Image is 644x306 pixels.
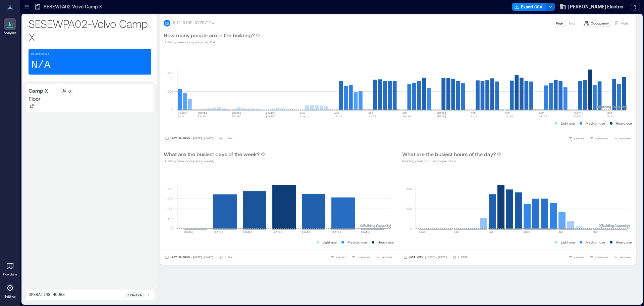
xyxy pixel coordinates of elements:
[266,115,276,118] text: [DATE]
[586,239,605,245] p: Medium use
[381,255,392,259] span: OPTIONS
[561,121,575,126] p: Light use
[167,187,173,191] tspan: 400
[406,207,412,211] tspan: 200
[361,230,371,233] text: [DATE]
[347,239,367,245] p: Medium use
[471,115,477,118] text: 7-13
[588,135,609,142] button: COMPARE
[567,135,586,142] button: EXPORT
[368,115,376,118] text: 17-23
[232,115,240,118] text: 20-26
[164,31,255,39] p: How many people are in the building?
[607,115,614,118] text: 5-11
[167,217,173,221] tspan: 100
[300,115,305,118] text: 3-9
[44,3,102,10] p: SESEWPA02-Volvo Camp X
[31,58,51,72] p: N/A
[167,71,173,75] tspan: 400
[178,112,188,115] text: [DATE]
[128,292,142,298] p: 12a - 12a
[458,255,468,259] p: 1 Hour
[419,230,425,233] text: 12am
[171,226,173,230] tspan: 0
[164,150,260,158] p: What are the busiest days of the week?
[558,230,563,233] text: 4pm
[591,20,609,26] p: Occupancy
[213,230,223,233] text: [DATE]
[619,255,631,259] span: OPTIONS
[272,230,282,233] text: [DATE]
[357,255,370,259] span: COMPARE
[539,115,547,118] text: 21-27
[329,254,347,261] button: EXPORT
[336,255,346,259] span: EXPORT
[616,121,632,126] p: Heavy use
[595,255,608,259] span: COMPARE
[224,136,232,140] p: 1 Day
[586,121,605,126] p: Medium use
[406,187,412,191] tspan: 400
[437,115,446,118] text: [DATE]
[454,230,459,233] text: 4am
[557,1,625,12] button: [PERSON_NAME] Electric
[350,254,371,261] button: COMPARE
[471,112,476,115] text: SEP
[524,230,530,233] text: 12pm
[489,230,494,233] text: 8am
[29,292,65,298] p: Operating Hours
[4,295,16,299] p: Settings
[402,150,496,158] p: What are the busiest hours of the day?
[331,230,341,233] text: [DATE]
[561,239,575,245] p: Light use
[198,115,206,118] text: 13-19
[588,254,609,261] button: COMPARE
[505,112,510,115] text: SEP
[323,239,337,245] p: Light use
[410,226,412,230] tspan: 0
[184,230,194,233] text: [DATE]
[378,239,394,245] p: Heavy use
[619,136,631,140] span: OPTIONS
[437,112,446,115] text: [DATE]
[569,20,575,26] p: Avg
[567,254,586,261] button: EXPORT
[164,39,260,45] p: Building peak occupancy per Day
[612,254,632,261] button: OPTIONS
[368,112,373,115] text: AUG
[402,115,411,118] text: 24-30
[232,112,241,115] text: [DATE]
[595,136,608,140] span: COMPARE
[539,112,544,115] text: SEP
[266,112,276,115] text: [DATE]
[621,20,629,26] p: Visits
[402,112,408,115] text: AUG
[68,88,71,94] p: 0
[573,112,583,115] text: [DATE]
[167,89,173,93] tspan: 200
[607,112,612,115] text: OCT
[574,255,584,259] span: EXPORT
[573,115,583,118] text: [DATE]
[29,17,151,44] p: SESEWPA02-Volvo Camp X
[374,254,394,261] button: OPTIONS
[171,107,173,112] tspan: 0
[616,239,632,245] p: Heavy use
[224,255,232,259] p: 1 Day
[512,3,546,11] button: Export CSV
[164,254,215,261] button: Last 90 Days |[DATE]-[DATE]
[31,52,49,57] p: Headcount
[402,254,448,261] button: Last Week |[DATE]-[DATE]
[4,31,16,35] p: Analytics
[198,112,207,115] text: [DATE]
[1,258,19,278] a: Floorplans
[334,115,342,118] text: 10-16
[593,230,598,233] text: 8pm
[2,16,18,37] a: Analytics
[2,280,18,301] a: Settings
[574,136,584,140] span: EXPORT
[302,230,312,233] text: [DATE]
[402,158,501,164] p: Building peak occupancy per Hour
[164,135,215,142] button: Last 90 Days |[DATE]-[DATE]
[300,112,305,115] text: AUG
